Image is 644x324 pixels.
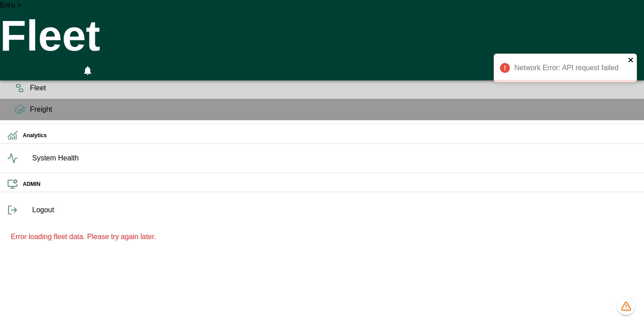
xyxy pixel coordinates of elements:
h6: ADMIN [23,180,637,189]
button: 1183 data issues [617,297,635,315]
div: Network Error: API request failed [494,54,637,82]
h6: Analytics [23,131,637,140]
button: Manual Assignment [21,61,38,80]
button: HomeTime Editor [41,61,57,80]
span: Fleet [30,83,637,93]
button: Fullscreen [61,61,76,80]
p: Error loading fleet data. Please try again later. [11,231,633,242]
button: close [628,56,634,65]
span: Logout [32,205,637,215]
span: Freight [30,104,637,115]
svg: Preferences [102,63,113,74]
span: System Health [32,153,637,164]
button: Preferences [99,61,115,77]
